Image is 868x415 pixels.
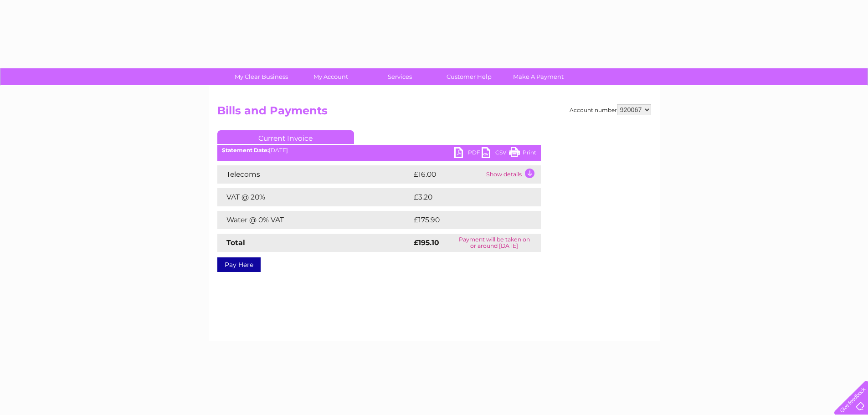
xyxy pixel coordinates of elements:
a: My Account [293,68,368,85]
td: £175.90 [411,211,524,229]
a: CSV [482,147,509,160]
div: Account number [570,104,651,115]
td: £16.00 [411,165,484,184]
a: Make A Payment [501,68,576,85]
strong: £195.10 [414,238,439,247]
td: Telecoms [217,165,411,184]
strong: Total [226,238,245,247]
a: My Clear Business [224,68,299,85]
td: Show details [484,165,541,184]
td: VAT @ 20% [217,188,411,206]
h2: Bills and Payments [217,104,651,122]
b: Statement Date: [222,147,269,154]
a: PDF [454,147,482,160]
td: Water @ 0% VAT [217,211,411,229]
div: [DATE] [217,147,541,154]
td: Payment will be taken on or around [DATE] [448,234,540,252]
a: Services [362,68,437,85]
a: Pay Here [217,257,261,272]
a: Current Invoice [217,130,354,144]
td: £3.20 [411,188,519,206]
a: Customer Help [431,68,507,85]
a: Print [509,147,536,160]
